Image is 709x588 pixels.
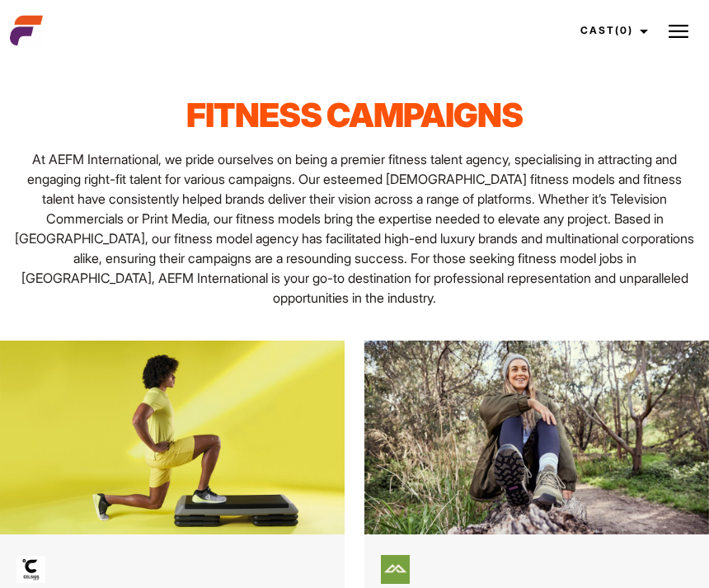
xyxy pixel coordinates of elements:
[10,149,699,308] p: At AEFM International, we pride ourselves on being a premier fitness talent agency, specialising ...
[10,95,699,136] h1: Fitness Campaigns
[566,8,658,53] a: Cast(0)
[16,555,45,584] img: download
[10,14,43,47] img: cropped-aefm-brand-fav-22-square.png
[615,24,633,36] span: (0)
[364,341,709,534] img: 1
[381,555,410,584] img: download 1
[669,21,688,41] img: Burger icon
